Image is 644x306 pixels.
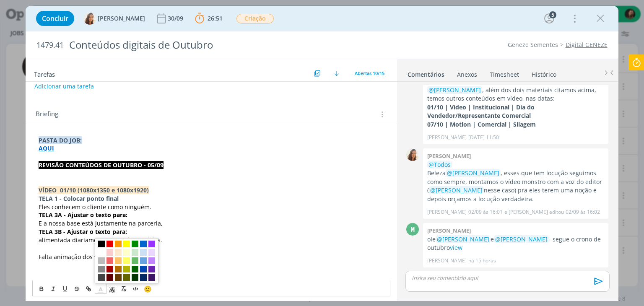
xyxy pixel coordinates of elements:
b: [PERSON_NAME] [427,152,471,160]
img: V [406,148,419,161]
span: [PERSON_NAME] [98,16,145,21]
span: Briefing [36,109,58,120]
span: Concluir [42,15,68,22]
span: alimentada diariamente por cada um deles. [39,236,162,244]
strong: REVISÃO CONTEÚDOS DE OUTUBRO - 05/09 [39,161,164,169]
strong: TELA 3B - Ajustar o texto para: [39,228,127,236]
a: Timesheet [489,67,519,79]
p: Beleza , esses que tem locução seguimos como sempre, montamos o vídeo monstro com a voz do editor... [427,169,604,203]
span: 26:51 [208,14,223,22]
span: @[PERSON_NAME] [447,169,499,177]
span: @[PERSON_NAME] [428,86,481,94]
span: Tarefas [34,68,55,78]
strong: TELA 3A - Ajustar o texto para: [39,211,127,219]
span: Eles conhecem o cliente como ninguém. [39,203,151,211]
span: [DATE] 11:50 [468,134,499,141]
button: Concluir [36,11,74,26]
span: e [PERSON_NAME] editou [504,208,564,216]
button: Adicionar uma tarefa [34,79,94,94]
button: V[PERSON_NAME] [83,12,145,25]
strong: VÍDEO 01/10 (1080x1350 e 1080x1920) [39,186,149,194]
strong: TELA 1 - Colocar ponto final [39,194,119,202]
span: @[PERSON_NAME] [437,235,489,243]
span: E a nossa base está justamente na parceria, [39,219,163,227]
a: Histórico [531,67,557,79]
button: 🙂 [142,284,153,294]
span: 02/09 às 16:01 [468,208,503,216]
p: , além dos dois materiais citamos acima, temos outros conteúdos em vídeo, nas datas: [427,86,604,103]
a: Geneze Sementes [508,41,558,49]
strong: PASTA DO JOB: [39,136,82,144]
span: há 15 horas [468,257,496,265]
span: Abertas 10/15 [355,70,384,76]
button: Criação [236,13,274,24]
p: oie e - segue o crono de outubro [427,235,604,252]
p: [PERSON_NAME] [427,257,467,265]
span: 1479.41 [36,41,64,50]
b: [PERSON_NAME] [427,227,471,234]
span: @[PERSON_NAME] [430,186,483,194]
span: Cor do Texto [95,284,106,294]
span: 🙂 [144,285,152,293]
span: Cor de Fundo [106,284,118,294]
button: 5 [543,12,556,25]
img: arrow-down.svg [334,71,339,76]
strong: 01/10 | Vídeo | Institucional | Dia do Vendedor/Representante Comercial [427,103,535,119]
strong: 07/10 | Motion | Comercial | Silagem [427,120,536,128]
p: [PERSON_NAME] [427,134,467,141]
a: Comentários [407,67,445,79]
a: AQUI [39,144,54,152]
a: view [450,244,462,252]
span: @[PERSON_NAME] [495,235,548,243]
p: [PERSON_NAME] [427,208,467,216]
span: 02/09 às 16:02 [566,208,600,216]
a: Digital GENEZE [566,41,608,49]
div: 5 [549,11,556,18]
div: M [406,223,419,236]
span: Criação [236,14,274,23]
div: Anexos [457,70,477,79]
div: 30/09 [168,16,185,21]
span: @Todos [428,161,451,169]
div: dialog [26,6,618,301]
img: V [83,12,96,25]
div: Conteúdos digitais de Outubro [65,35,366,55]
button: 26:51 [193,12,225,25]
span: Falta animação dos vídeos [39,253,112,261]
